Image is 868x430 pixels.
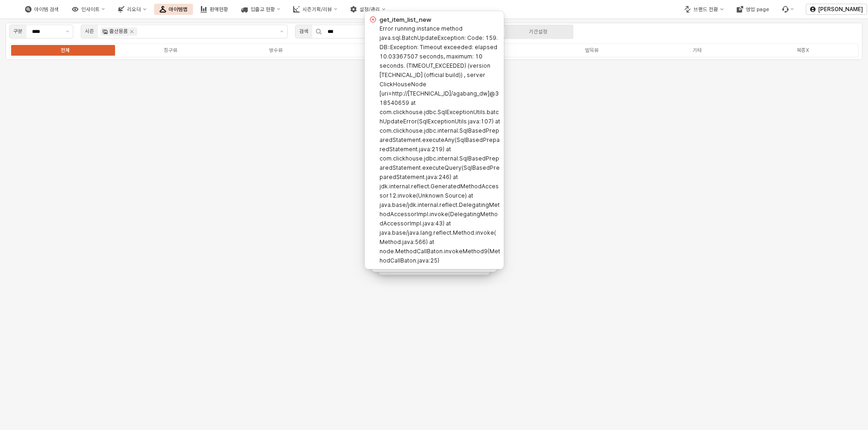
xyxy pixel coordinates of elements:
[731,4,775,15] button: 영업 page
[13,27,23,36] div: 구분
[109,27,128,36] div: 출산용품
[777,4,799,15] div: Menu item 6
[746,6,769,13] div: 영업 page
[506,28,570,36] label: 기간설정
[169,6,187,13] div: 아이템맵
[118,46,223,54] label: 침구류
[345,4,391,15] button: 설정/관리
[61,47,70,53] div: 전체
[585,47,599,53] div: 발육류
[210,6,228,13] div: 판매현황
[328,46,434,54] label: 목욕위생류
[540,46,645,54] label: 발육류
[679,4,729,15] button: 브랜드 전환
[694,6,718,13] div: 브랜드 전환
[806,4,867,15] button: [PERSON_NAME]
[19,4,64,15] button: 아이템 검색
[251,6,275,13] div: 입출고 현황
[529,29,547,35] div: 기간설정
[299,27,309,36] div: 검색
[127,6,141,13] div: 리오더
[34,6,59,13] div: 아이템 검색
[379,25,500,264] label: Error running instance method java.sql.BatchUpdateException: Code: 159. DB::Exception: Timeout ex...
[154,4,193,15] button: 아이템맵
[66,4,110,15] button: 인사이트
[81,6,100,13] div: 인사이트
[130,30,134,33] div: Remove 출산용품
[276,25,287,38] button: 제안 사항 표시
[818,6,863,13] p: [PERSON_NAME]
[269,47,283,53] div: 방수류
[797,47,809,53] div: 복종X
[223,46,328,54] label: 방수류
[112,4,152,15] button: 리오더
[750,46,855,54] label: 복종X
[360,6,380,13] div: 설정/관리
[164,47,178,53] div: 침구류
[236,4,286,15] button: 입출고 현황
[693,47,702,53] div: 기타
[302,6,332,13] div: 시즌기획/리뷰
[645,46,750,54] label: 기타
[288,4,343,15] button: 시즌기획/리뷰
[62,25,73,38] button: 제안 사항 표시
[13,46,118,54] label: 전체
[195,4,234,15] button: 판매현황
[85,27,94,36] div: 시즌
[379,15,431,24] h4: get_item_list_new
[368,15,378,24] div: error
